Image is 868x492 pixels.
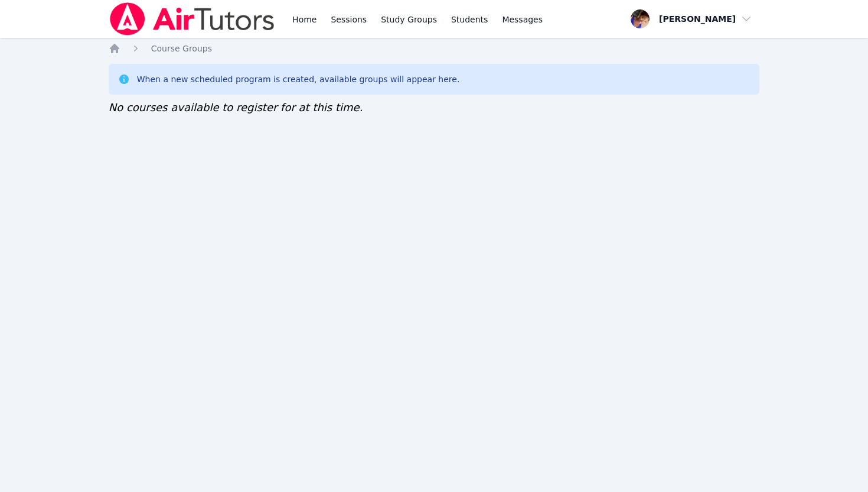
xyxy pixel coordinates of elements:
span: Course Groups [151,44,212,53]
div: When a new scheduled program is created, available groups will appear here. [137,73,460,85]
a: Course Groups [151,43,212,54]
img: Air Tutors [109,2,276,35]
nav: Breadcrumb [109,43,760,54]
span: Messages [502,14,543,25]
span: No courses available to register for at this time. [109,101,363,114]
